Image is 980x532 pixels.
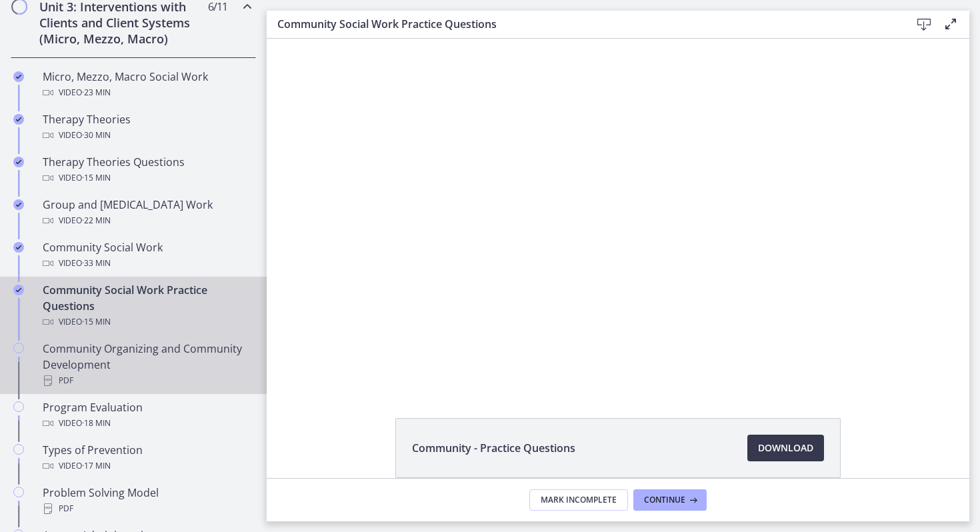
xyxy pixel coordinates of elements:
div: Group and [MEDICAL_DATA] Work [43,197,251,229]
div: Community Organizing and Community Development [43,341,251,389]
span: · 17 min [82,458,111,474]
div: Problem Solving Model [43,485,251,517]
h3: Community Social Work Practice Questions [277,16,889,32]
i: Completed [13,114,24,125]
span: · 15 min [82,314,111,330]
i: Completed [13,157,24,167]
a: Download [747,435,824,461]
div: Video [43,255,251,271]
div: PDF [43,373,251,389]
span: · 15 min [82,170,111,186]
span: · 18 min [82,415,111,431]
span: · 33 min [82,255,111,271]
i: Completed [13,242,24,253]
div: Therapy Theories Questions [43,154,251,186]
div: Video [43,85,251,101]
button: Mark Incomplete [529,489,628,511]
div: Video [43,127,251,143]
span: · 30 min [82,127,111,143]
div: Video [43,415,251,431]
div: Community Social Work [43,239,251,271]
span: · 22 min [82,213,111,229]
span: Community - Practice Questions [412,440,575,456]
i: Completed [13,285,24,295]
div: PDF [43,501,251,517]
div: Video [43,314,251,330]
div: Program Evaluation [43,399,251,431]
i: Completed [13,71,24,82]
iframe: Video Lesson [267,39,969,387]
div: Video [43,458,251,474]
span: Download [758,440,813,456]
span: · 23 min [82,85,111,101]
div: Video [43,170,251,186]
i: Completed [13,199,24,210]
div: Micro, Mezzo, Macro Social Work [43,69,251,101]
button: Continue [633,489,707,511]
div: Video [43,213,251,229]
div: Types of Prevention [43,442,251,474]
span: Continue [644,495,685,505]
div: Therapy Theories [43,111,251,143]
div: Community Social Work Practice Questions [43,282,251,330]
span: Mark Incomplete [541,495,617,505]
